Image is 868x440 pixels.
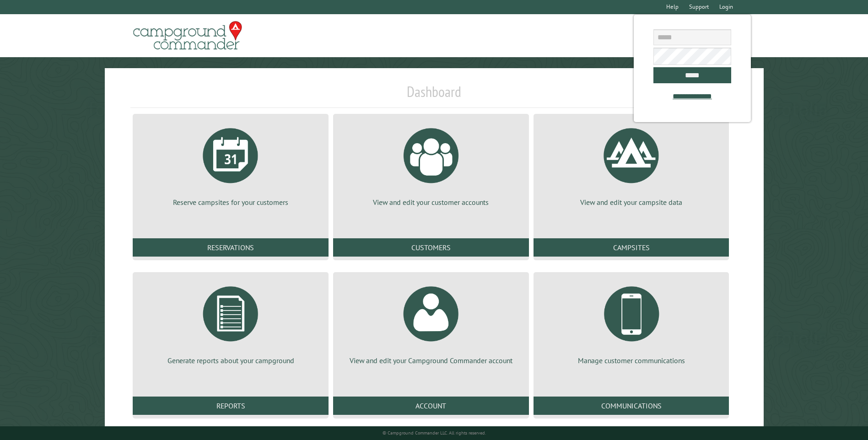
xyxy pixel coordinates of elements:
[545,121,718,207] a: View and edit your campsite data
[144,279,318,365] a: Generate reports about your campground
[344,121,518,207] a: View and edit your customer accounts
[545,279,718,365] a: Manage customer communications
[534,397,729,415] a: Communications
[144,355,318,365] p: Generate reports about your campground
[133,238,329,257] a: Reservations
[383,430,486,436] small: © Campground Commander LLC. All rights reserved.
[344,279,518,365] a: View and edit your Campground Commander account
[144,197,318,207] p: Reserve campsites for your customers
[344,355,518,365] p: View and edit your Campground Commander account
[534,238,729,257] a: Campsites
[344,197,518,207] p: View and edit your customer accounts
[133,397,329,415] a: Reports
[130,18,245,54] img: Campground Commander
[333,397,529,415] a: Account
[333,238,529,257] a: Customers
[545,197,718,207] p: View and edit your campsite data
[545,355,718,365] p: Manage customer communications
[130,83,737,108] h1: Dashboard
[144,121,318,207] a: Reserve campsites for your customers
